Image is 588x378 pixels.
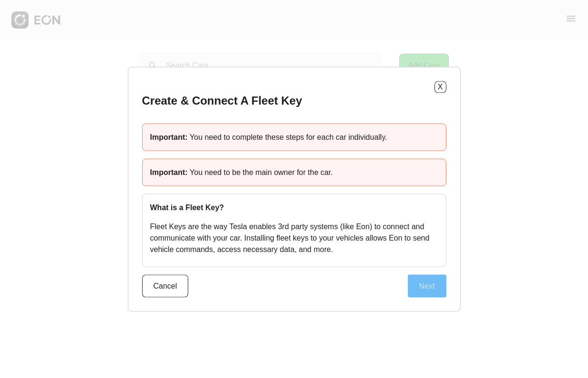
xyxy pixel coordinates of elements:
[142,93,302,108] h2: Create & Connect A Fleet Key
[150,133,190,141] span: Important:
[150,221,438,255] p: Fleet Keys are the way Tesla enables 3rd party systems (like Eon) to connect and communicate with...
[190,133,387,141] span: You need to complete these steps for each car individually.
[190,168,333,176] span: You need to be the main owner for the car.
[142,274,189,297] button: Cancel
[150,202,438,213] h3: What is a Fleet Key?
[434,81,446,93] button: X
[150,168,190,176] span: Important:
[408,274,446,297] button: Next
